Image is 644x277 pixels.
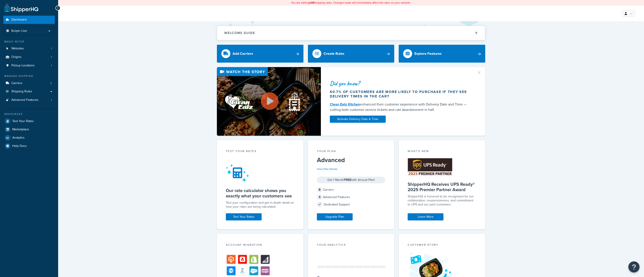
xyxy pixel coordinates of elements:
[12,136,25,140] span: Analytics
[226,201,294,209] div: Test your configuration and get in-depth detail on how your rates are being calculated.
[3,74,55,78] div: Manage Shipping
[3,61,55,70] li: Pickup Locations
[3,53,55,61] a: Origins1
[11,64,35,68] span: Pickup Locations
[3,134,55,142] a: Analytics
[324,51,344,57] div: Create Rules
[317,195,322,200] span: 4
[317,213,353,220] a: Upgrade Plan
[317,149,386,154] div: Your Plan
[408,243,476,248] div: Customer Story
[330,102,471,112] div: enhanced their customer experience with Delivery Date and Time — cutting both customer service ti...
[3,96,55,104] a: Advanced Features1
[317,201,386,208] div: Dedicated Support
[317,243,386,248] div: Your Analytics
[51,98,52,102] span: 1
[233,51,253,57] div: Add Carriers
[11,90,32,93] span: Shipping Rules
[226,188,294,199] h5: Our rate calculator shows you exactly what your customers see
[330,80,471,87] div: Did you know?
[3,40,55,44] div: Basic Setup
[3,16,55,24] a: Dashboard
[317,177,386,183] div: Get 1 Month with Annual Plan!
[317,194,386,200] div: Advanced Features
[408,195,476,207] p: ShipperHQ is honored to be recognized for our collaboration, responsiveness, and commitment to UP...
[226,149,294,154] div: Test your rates
[11,18,27,22] span: Dashboard
[414,51,442,57] div: Explore Features
[344,178,351,182] strong: FREE
[3,96,55,104] li: Advanced Features
[3,112,55,116] div: Resources
[11,98,38,102] span: Advanced Features
[309,1,315,5] b: LIVE
[11,55,21,59] span: Origins
[51,64,52,68] span: 1
[51,55,52,59] span: 1
[3,44,55,53] li: Websites
[330,90,471,99] div: 60.7% of customers are more likely to purchase if they see delivery times in the cart
[50,81,52,85] span: 2
[408,182,476,192] h5: ShipperHQ Receives UPS Ready® 2025 Premier Partner Award
[217,67,321,136] img: Video thumbnail
[226,243,294,248] div: Account Migration
[317,167,338,171] a: View Plan Details
[224,31,255,35] h2: Welcome Guide
[399,45,485,63] a: Explore Features
[408,213,443,220] a: Learn More
[3,142,55,150] a: Help Docs
[330,102,360,107] a: Clean Eatz Kitchen
[3,117,55,125] a: Test Your Rates
[11,29,27,33] span: Scope: Live
[317,187,386,193] div: Carriers
[3,53,55,61] li: Origins
[628,261,640,273] button: Open Resource Center
[217,45,303,63] a: Add Carriers
[51,47,52,51] span: 1
[11,81,22,85] span: Carriers
[12,144,27,148] span: Help Docs
[3,44,55,53] a: Websites1
[3,79,55,87] li: Carriers
[3,79,55,87] a: Carriers2
[3,61,55,70] a: Pickup Locations1
[3,125,55,133] a: Marketplace
[12,128,29,131] span: Marketplace
[12,119,34,123] span: Test Your Rates
[217,26,485,40] button: Welcome Guide
[408,149,476,154] div: What's New
[317,187,322,192] span: 8
[317,156,386,164] h5: Advanced
[226,213,262,220] a: Test Your Rates
[11,47,24,51] span: Websites
[308,45,394,63] a: Create Rules
[330,116,386,123] a: Activate Delivery Date & Time
[3,87,55,96] a: Shipping Rules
